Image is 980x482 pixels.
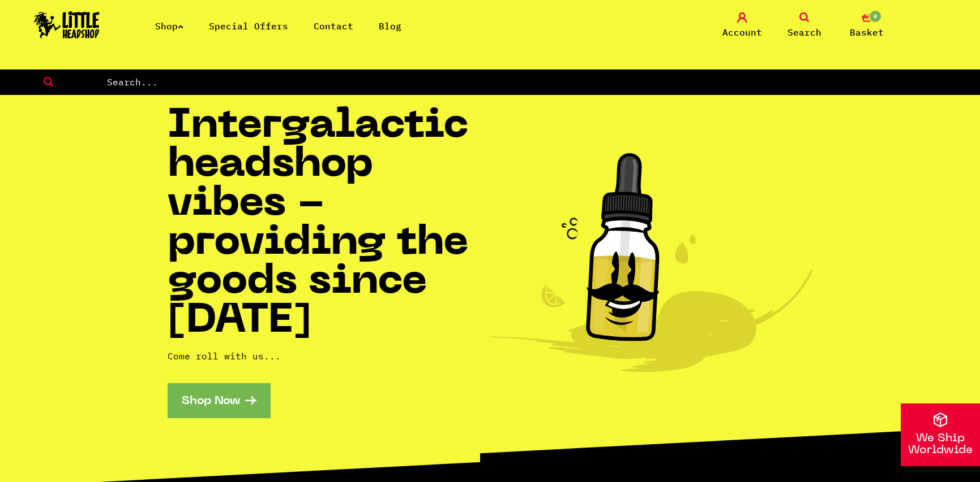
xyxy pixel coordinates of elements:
h1: Intergalactic headshop vibes - providing the goods since [DATE] [168,107,490,341]
span: Account [722,25,762,39]
a: Contact [314,20,353,32]
a: Shop [155,20,183,32]
p: We Ship Worldwide [901,433,980,457]
a: Shop Now [168,383,270,418]
p: Come roll with us... [168,349,490,363]
a: Blog [379,20,401,32]
span: Basket [850,25,884,39]
a: Special Offers [209,20,288,32]
img: Little Head Shop Logo [34,11,100,38]
a: Search [776,12,833,39]
input: Search... [106,75,980,89]
a: 4 Basket [838,12,895,39]
span: Search [788,25,821,39]
span: 4 [868,10,882,23]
